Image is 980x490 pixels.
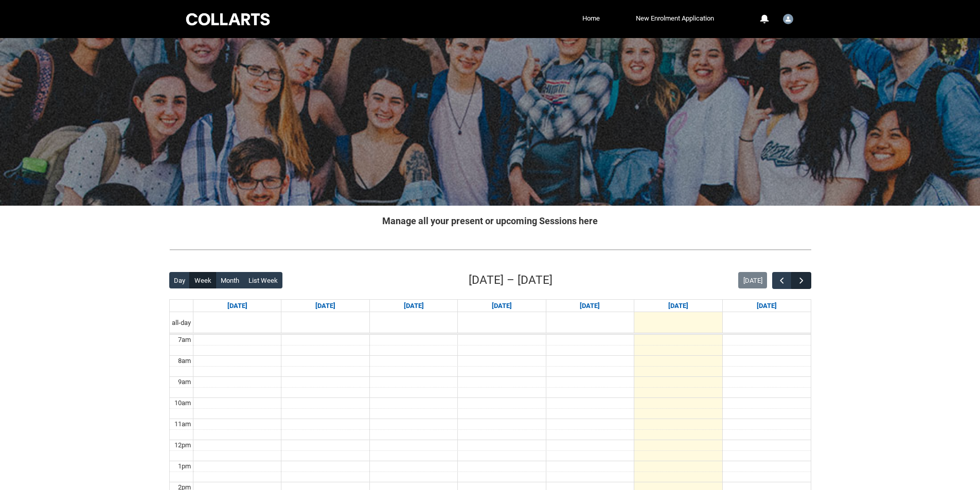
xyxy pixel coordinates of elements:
[633,11,717,26] a: New Enrolment Application
[313,300,337,312] a: Go to September 8, 2025
[172,398,193,408] div: 10am
[172,419,193,429] div: 11am
[580,11,602,26] a: Home
[780,10,796,26] button: User Profile Student.hfergus.20252322
[176,335,193,345] div: 7am
[169,214,811,228] h2: Manage all your present or upcoming Sessions here
[738,272,767,288] button: [DATE]
[402,300,426,312] a: Go to September 9, 2025
[666,300,690,312] a: Go to September 12, 2025
[578,300,602,312] a: Go to September 11, 2025
[189,272,216,288] button: Week
[225,300,250,312] a: Go to September 7, 2025
[469,271,553,289] h2: [DATE] – [DATE]
[170,318,193,328] span: all-day
[783,14,793,24] img: Student.hfergus.20252322
[755,300,779,312] a: Go to September 13, 2025
[169,244,811,255] img: REDU_GREY_LINE
[791,272,811,289] button: Next Week
[169,272,190,288] button: Day
[490,300,514,312] a: Go to September 10, 2025
[176,356,193,366] div: 8am
[176,377,193,387] div: 9am
[772,272,792,289] button: Previous Week
[243,272,282,288] button: List Week
[216,272,244,288] button: Month
[172,440,193,450] div: 12pm
[176,461,193,471] div: 1pm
